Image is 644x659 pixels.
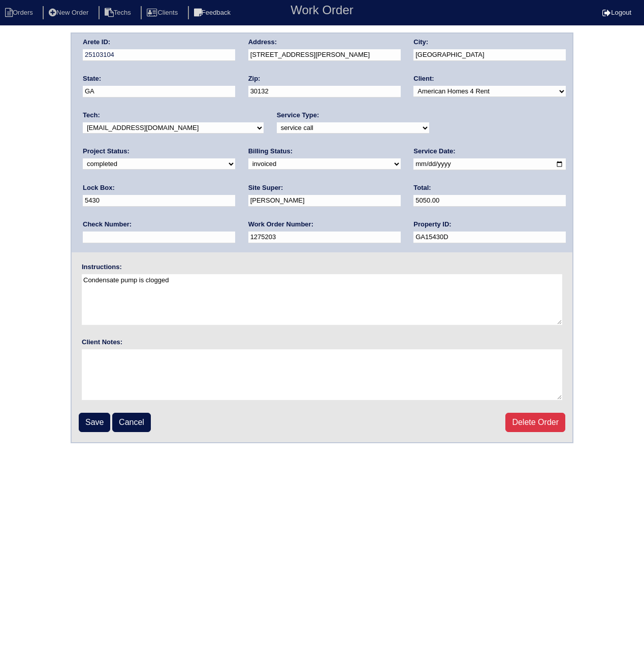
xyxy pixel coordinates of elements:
[248,38,277,47] label: Address:
[248,220,313,229] label: Work Order Number:
[505,413,565,432] a: Delete Order
[248,147,293,156] label: Billing Status:
[602,9,631,16] a: Logout
[82,338,122,347] label: Client Notes:
[83,111,100,120] label: Tech:
[188,6,239,20] li: Feedback
[248,183,283,192] label: Site Super:
[413,220,451,229] label: Property ID:
[83,220,132,229] label: Check Number:
[112,413,151,432] a: Cancel
[82,262,122,272] label: Instructions:
[82,274,562,325] textarea: Condensate pump is clogged
[83,38,110,47] label: Arete ID:
[413,147,455,156] label: Service Date:
[83,183,115,192] label: Lock Box:
[79,413,110,432] input: Save
[413,74,434,83] label: Client:
[99,9,139,16] a: Techs
[248,74,261,83] label: Zip:
[141,6,186,20] li: Clients
[83,74,101,83] label: State:
[83,147,130,156] label: Project Status:
[413,38,428,47] label: City:
[277,111,319,120] label: Service Type:
[413,183,431,192] label: Total:
[99,6,139,20] li: Techs
[141,9,186,16] a: Clients
[248,49,401,61] input: Enter a location
[43,6,96,20] li: New Order
[43,9,96,16] a: New Order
